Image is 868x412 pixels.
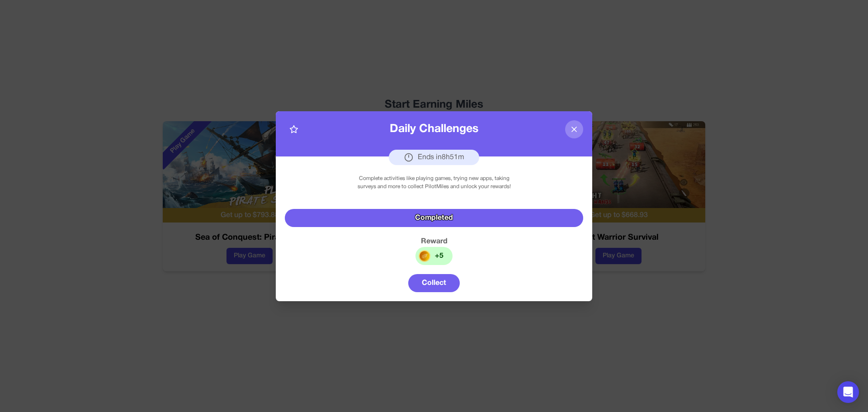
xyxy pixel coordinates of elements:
div: Ends in 8 h 51 m [389,150,479,165]
div: Reward [285,236,583,247]
div: Complete activities like playing games, trying new apps, taking surveys and more to collect Pilot... [349,175,519,191]
button: Collect [408,274,460,292]
div: Completed [285,209,583,227]
div: Daily Challenges [390,121,478,138]
div: + 5 [435,251,443,261]
div: Open Intercom Messenger [837,381,859,403]
img: reward [419,250,430,262]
